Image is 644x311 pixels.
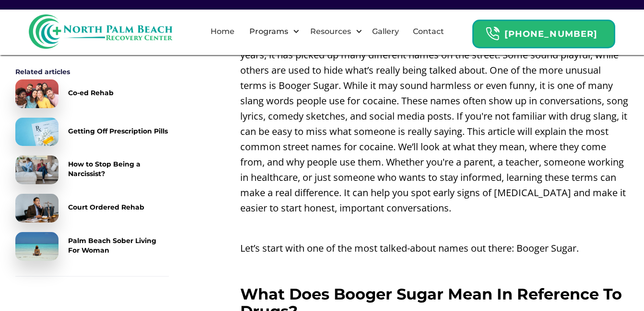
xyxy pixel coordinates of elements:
div: Resources [308,26,353,37]
a: Header Calendar Icons[PHONE_NUMBER] [472,15,615,48]
a: Co-ed Rehab [15,79,169,108]
p: ‍ [240,221,629,236]
div: Co-ed Rehab [68,88,114,98]
p: Let’s start with one of the most talked-about names out there: Booger Sugar. [240,241,629,256]
div: Programs [241,16,302,47]
div: Palm Beach Sober Living For Woman [68,236,169,255]
p: ‍ [240,261,629,276]
a: Home [205,16,240,47]
img: Header Calendar Icons [485,26,500,41]
strong: [PHONE_NUMBER] [504,29,597,39]
a: Contact [407,16,450,47]
div: Programs [247,26,291,37]
div: Related articles [15,67,169,77]
div: How to Stop Being a Narcissist? [68,160,169,179]
p: Cocaine is a powerful stimulant drug with a long history of recreational use. Over the years, it ... [240,32,629,216]
a: How to Stop Being a Narcissist? [15,156,169,185]
a: Gallery [366,16,405,47]
div: Court Ordered Rehab [68,203,144,212]
div: Resources [302,16,365,47]
a: Court Ordered Rehab [15,194,169,223]
a: Palm Beach Sober Living For Woman [15,233,169,261]
a: Getting Off Prescription Pills [15,118,169,146]
div: Getting Off Prescription Pills [68,126,168,136]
